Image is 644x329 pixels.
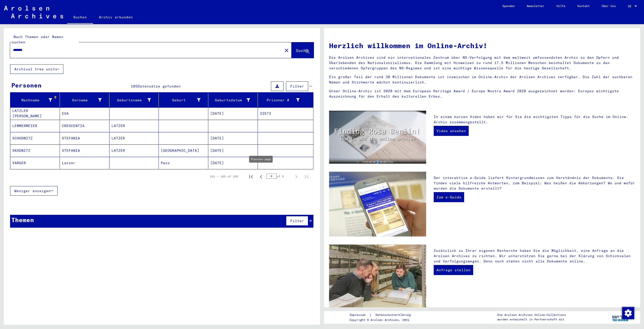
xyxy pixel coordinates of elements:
mat-cell: CRESCENTIA [60,120,109,132]
span: Datensätze gefunden [138,84,181,88]
img: eguide.jpg [329,172,426,237]
img: video.jpg [329,111,426,164]
button: Archival tree units [10,64,63,74]
button: Clear [281,45,292,55]
div: Themen [11,215,34,224]
div: Geburtsdatum [210,96,258,104]
mat-header-cell: Vorname [60,93,109,107]
mat-cell: Pass [159,157,208,169]
button: Next page [291,171,301,182]
span: 105 [131,84,138,88]
img: yv_logo.png [611,311,630,323]
div: 101 – 105 of 105 [210,174,238,179]
div: Geburtsdatum [210,98,250,103]
button: Filter [286,216,308,226]
img: inquiries.jpg [329,245,426,310]
mat-header-cell: Nachname [10,93,60,107]
div: Personen [11,81,42,90]
div: Geburt‏ [161,96,208,104]
p: Zusätzlich zu Ihrer eigenen Recherche haben Sie die Möglichkeit, eine Anfrage an die Arolsen Arch... [434,248,635,264]
mat-cell: STEFANIA [60,144,109,157]
a: Video ansehen [434,126,469,136]
p: Ein großer Teil der rund 30 Millionen Dokumente ist inzwischen im Online-Archiv der Arolsen Archi... [329,74,635,85]
div: Vorname [62,98,102,103]
span: Suche [296,48,308,53]
a: Anfrage stellen [434,265,473,275]
a: Datenschutzerklärung [372,312,417,318]
div: Nachname [12,96,60,104]
mat-cell: [DATE] [208,132,258,144]
mat-header-cell: Geburt‏ [159,93,208,107]
mat-cell: 23573 [258,107,313,119]
div: Geburtsname [111,98,151,103]
a: Archiv erkunden [93,11,139,23]
span: DE [628,5,633,8]
div: | [349,312,417,318]
button: Suche [292,42,314,58]
button: Weniger anzeigen [10,186,58,196]
a: Zum e-Guide [434,192,464,202]
mat-header-cell: Prisoner # [258,93,313,107]
img: Zustimmung ändern [622,307,634,319]
mat-label: Nach Themen oder Namen suchen [12,35,63,44]
p: wurden entwickelt in Partnerschaft mit [497,317,566,322]
mat-cell: [GEOGRAPHIC_DATA] [159,144,208,157]
div: Prisoner # [260,96,307,104]
button: First page [246,171,256,182]
mat-cell: [DATE] [208,107,258,119]
button: Last page [301,171,311,182]
mat-cell: SCHODNITZ [10,132,60,144]
p: Copyright © Arolsen Archives, 2021 [349,318,417,322]
p: Der interaktive e-Guide liefert Hintergrundwissen zum Verständnis der Dokumente. Sie finden viele... [434,175,635,191]
div: of 5 [266,174,291,179]
div: Vorname [62,96,109,104]
p: Die Arolsen Archives Online-Collections [497,313,566,317]
h1: Herzlich willkommen im Online-Archiv! [329,40,635,51]
mat-cell: VARGER [10,157,60,169]
mat-cell: [DATE] [208,157,258,169]
div: Geburtsname [111,96,159,104]
button: Filter [286,81,308,91]
mat-cell: STEFANIA [60,132,109,144]
span: Filter [290,84,304,88]
span: Weniger anzeigen [14,189,51,193]
mat-cell: Laczer [60,157,109,169]
mat-cell: LEMMERMEIER [10,120,60,132]
mat-cell: LATZER [109,144,159,157]
mat-cell: SKODNITZ [10,144,60,157]
div: Geburt‏ [161,98,200,103]
img: Arolsen_neg.svg [4,6,63,18]
p: Die Arolsen Archives sind ein internationales Zentrum über NS-Verfolgung mit dem weltweit umfasse... [329,55,635,71]
a: Suchen [67,11,93,24]
p: Unser Online-Archiv ist 2020 mit dem European Heritage Award / Europa Nostra Award 2020 ausgezeic... [329,88,635,99]
mat-cell: [DATE] [208,144,258,157]
p: In einem kurzen Video haben wir für Sie die wichtigsten Tipps für die Suche im Online-Archiv zusa... [434,114,635,125]
mat-icon: close [284,47,290,53]
mat-cell: LATZER [109,132,159,144]
mat-header-cell: Geburtsdatum [208,93,258,107]
div: Prisoner # [260,98,300,103]
button: Previous page [256,171,266,182]
mat-cell: EVA [60,107,109,119]
mat-header-cell: Geburtsname [109,93,159,107]
div: Nachname [12,98,52,103]
a: Impressum [349,312,369,318]
mat-cell: LATZER [109,120,159,132]
span: Filter [290,219,304,223]
mat-cell: LATZLER [PERSON_NAME] [10,107,60,119]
